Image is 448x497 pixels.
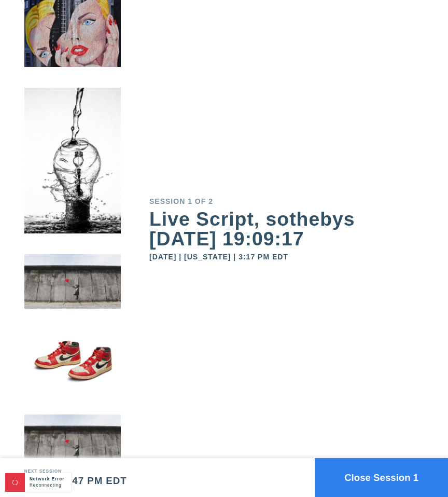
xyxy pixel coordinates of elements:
img: small [24,3,121,90]
div: Next session [24,470,127,474]
div: Session 1 of 2 [149,198,424,205]
img: small [24,417,121,492]
div: Live Script, sothebys [DATE] 19:09:17 [149,210,424,248]
div: Reconnecting [30,482,67,489]
img: small [24,90,121,256]
div: [DATE] 3:47 PM EDT [24,476,127,486]
div: Network Error [30,476,67,482]
img: small [24,256,121,332]
button: Close Session 1 [315,458,448,497]
img: small [24,332,121,418]
div: [DATE] | [US_STATE] | 3:17 PM EDT [149,253,424,260]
